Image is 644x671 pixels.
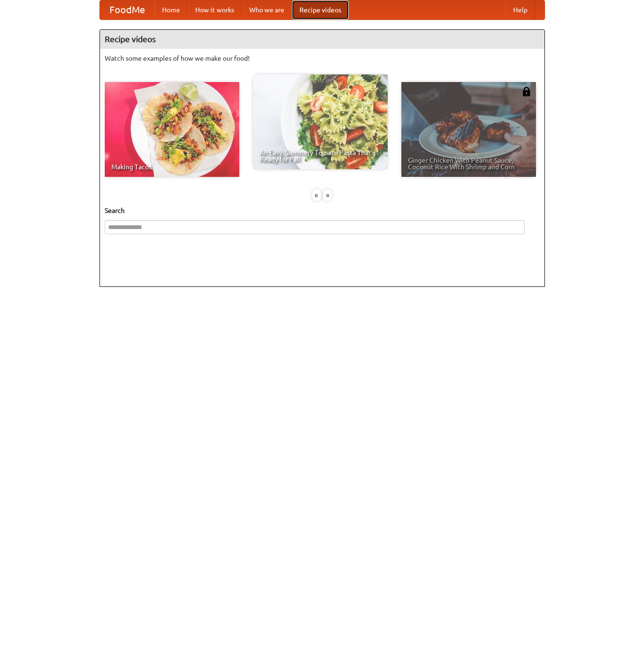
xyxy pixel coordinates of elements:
span: An Easy, Summery Tomato Pasta That's Ready for Fall [260,149,381,163]
a: Recipe videos [292,0,349,19]
img: 483408.png [522,87,531,96]
a: Making Tacos [105,82,239,177]
a: FoodMe [100,0,154,19]
a: Help [506,0,535,19]
p: Watch some examples of how we make our food! [105,54,540,63]
a: How it works [188,0,242,19]
h4: Recipe videos [100,30,544,49]
a: An Easy, Summery Tomato Pasta That's Ready for Fall [253,74,388,169]
div: » [323,189,332,201]
h5: Search [105,206,540,215]
span: Making Tacos [111,164,233,170]
a: Who we are [242,0,292,19]
div: « [312,189,321,201]
a: Home [154,0,188,19]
